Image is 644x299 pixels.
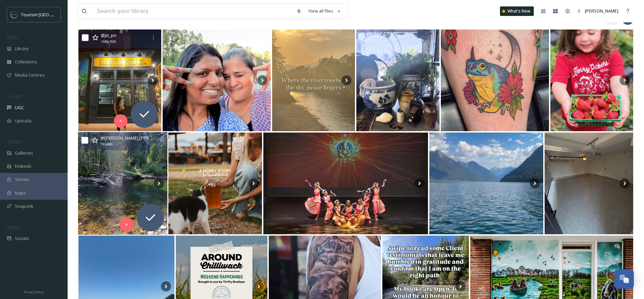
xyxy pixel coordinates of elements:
span: Galleries [15,150,33,156]
span: 1440 x 1920 [101,39,116,44]
span: UGC [15,104,24,111]
span: Collections [15,59,37,65]
span: MEDIA [7,35,19,40]
span: Tourism [GEOGRAPHIC_DATA] [21,11,81,18]
img: So for the past 5 days I have been without reception, responsibilities and the whole river to mys... [78,132,168,235]
span: SnapLink [15,203,33,210]
span: Stories [15,176,29,183]
input: Search your library [94,4,293,19]
span: Privacy Policy [24,290,44,294]
span: [PERSON_NAME] [585,8,618,14]
span: 720 x 960 [100,142,112,147]
img: Adventures in District 1881, Chilliwack 😉 #district1881 #chilliwack #downtownchilliwack #yvr #van... [78,29,161,131]
span: Uploads [15,118,32,124]
img: OMNISEND%20Email%20Square%20Images%20.png [11,11,18,18]
a: View all files [305,4,344,18]
a: What's New [500,6,534,16]
img: There’s something so peaceful about watching the sun set over the Vedder River, casting golden li... [272,29,355,131]
img: Shop is looking pretty fine these last lazy days of August… 🙌🏻 • • • #curatedvintage #curatedvint... [356,29,439,131]
button: Open Chat [614,269,634,289]
span: WIDGETS [7,139,22,144]
img: #bharatanatyam #ganeshchaturthi2025🙏❤️❤️🙏 #Bharatanjali2025 #ganapatibappamorya🙏 sudnyamulye sudn... [263,133,428,234]
span: Socials [15,235,29,242]
span: @ [PERSON_NAME].[PERSON_NAME].[PERSON_NAME] [100,135,208,141]
img: Project complete 👌🏼 HUGE thank you to Ivan & family for your support 🙏🏼 Congrats on your NEW hous... [545,133,633,234]
span: @ jiii_pn [101,32,116,38]
img: Camping, cooking and Cultus lake. Thanks dglovessoccer accompanying us to this wonderful experien... [163,29,271,131]
span: COLLECT [7,94,21,99]
img: Sweet honey moments 🍯 Our honey is more than just a taste - it’s a tradition. From our hive to yo... [168,133,262,234]
span: Maps [15,190,26,196]
span: Library [15,45,28,52]
img: 😎 [429,133,543,234]
img: more super sweet moments from our strawberry u-pick visit at krauseberryfarms 🍓the perfect slow-p... [550,29,633,131]
span: Media Centres [15,72,45,78]
img: Cute piece by brooketattoo #fraservalleybccanada #frogtattoo #chilliwackbc #downtownchilliwackbia [441,29,549,131]
a: [PERSON_NAME] [574,4,622,18]
span: SOCIALS [7,225,20,230]
a: Privacy Policy [24,287,44,296]
span: Embeds [15,163,31,170]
